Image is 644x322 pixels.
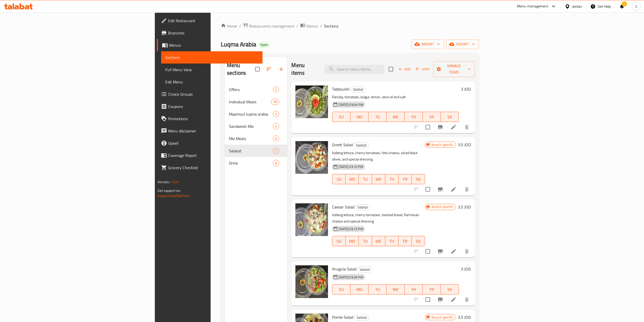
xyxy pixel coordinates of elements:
span: Tabbouleh [332,85,350,93]
button: TU [359,174,372,184]
h6: 3.5 JOD [458,314,471,321]
button: TU [368,284,387,294]
a: Promotions [157,113,262,125]
nav: Menu sections [225,81,287,171]
span: Open [258,43,270,47]
span: MO [352,286,366,293]
span: Mix Meals [229,135,273,142]
div: Offers2 [225,83,287,96]
span: MO [348,238,357,245]
div: Mix Meals6 [225,132,287,145]
div: Salatat7 [225,145,287,157]
div: items [273,160,279,166]
span: TH [407,113,421,121]
span: TU [361,238,370,245]
span: Individual Meals [229,99,271,105]
span: TU [371,286,385,293]
span: WE [374,176,383,183]
span: import [416,41,440,47]
span: Sections [324,23,338,29]
a: Edit menu item [450,248,457,254]
span: Restaurants management [249,23,294,29]
div: Individual Meals18 [225,96,287,108]
button: delete [461,183,473,195]
div: Salatat [351,86,366,93]
span: Select to update [422,294,433,305]
span: Menus [306,23,318,29]
button: Add [396,65,413,73]
span: Version: [157,179,170,185]
span: Select section [386,64,396,75]
span: TU [361,176,370,183]
p: Iceberg lettuce, cherry tomatoes, toasted bread, Parmesan cheese and special dressing [332,212,425,225]
span: TU [371,113,385,121]
span: 2 [273,87,279,92]
span: FR [401,238,410,245]
button: MO [346,174,359,184]
span: 1.0.0 [171,179,179,185]
button: TU [359,236,372,246]
img: Caesar Salad [295,203,328,236]
a: Grocery Checklist [157,162,262,174]
button: import [412,40,444,49]
a: Menus [300,23,318,29]
a: Branches [157,27,262,39]
button: TH [385,236,399,246]
button: FR [423,284,441,294]
span: Branch specific [429,315,456,320]
span: Select to update [422,246,433,257]
span: Caesar Salad [332,203,354,211]
div: Drink [229,160,273,166]
span: [DATE] 03:12 PM [337,227,365,231]
span: Sort items [413,65,433,73]
button: SA [441,112,459,122]
span: Promotions [168,116,258,122]
input: search [324,65,385,74]
span: Edit Restaurant [168,18,258,24]
span: 3 [273,112,279,117]
span: Upsell [168,140,258,146]
span: Branch specific [429,204,456,209]
button: export [446,40,479,49]
span: 4 [273,124,279,129]
span: SU [334,113,348,121]
a: Edit menu item [450,186,457,192]
span: SU [334,286,348,293]
button: delete [461,293,473,306]
button: Branch-specific-item [434,183,446,195]
span: Sections [165,54,258,60]
img: Arugula Salad [295,265,328,298]
div: Maamoul luqma arabia [229,111,273,117]
button: SU [332,236,346,246]
div: items [273,148,279,154]
div: Jordan [572,4,582,9]
span: Coverage Report [168,152,258,158]
button: WE [387,112,405,122]
span: SU [334,238,344,245]
a: Edit menu item [450,296,457,303]
span: Add item [396,65,413,73]
span: Edit Menu [165,79,258,85]
div: items [273,135,279,142]
a: Menus [157,39,262,51]
div: Salatat [357,266,372,273]
button: FR [399,174,412,184]
div: Sandwesh Mix4 [225,120,287,132]
span: Salatat [354,142,368,148]
a: Edit Menu [161,76,262,88]
span: Menus [169,42,258,48]
span: Coupons [168,103,258,109]
button: SU [332,174,346,184]
span: Greek Salad [332,141,353,148]
span: Choice Groups [168,91,258,97]
span: Select to update [422,122,433,132]
nav: breadcrumb [221,23,479,29]
span: Salatat [229,148,273,154]
button: FR [399,236,412,246]
span: [DATE] 03:10 PM [337,164,365,169]
button: SA [412,174,425,184]
span: FR [425,113,439,121]
span: SA [443,113,457,121]
span: Salatat [358,267,372,273]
